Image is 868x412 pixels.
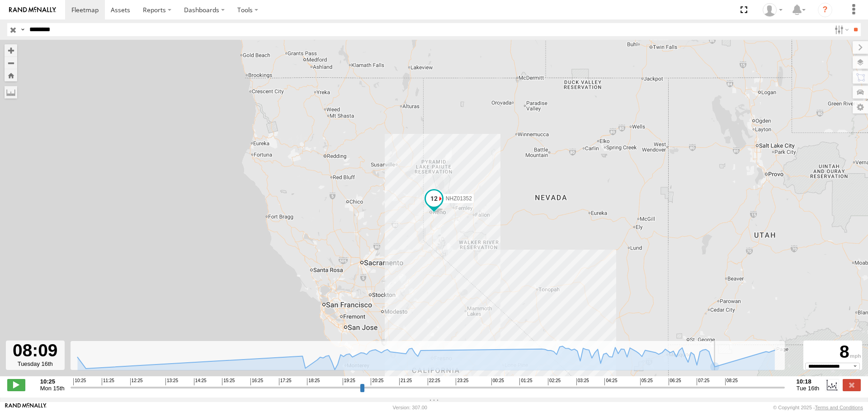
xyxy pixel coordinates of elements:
[548,378,561,385] span: 02:25
[307,378,320,385] span: 18:25
[399,378,412,385] span: 21:25
[797,385,820,392] span: Tue 16th Sep 2025
[519,378,532,385] span: 01:25
[343,378,355,385] span: 19:25
[73,378,86,385] span: 10:25
[576,378,589,385] span: 03:25
[725,378,738,385] span: 08:25
[5,44,17,57] button: Zoom in
[9,7,56,13] img: rand-logo.svg
[393,405,427,410] div: Version: 307.00
[456,378,468,385] span: 23:25
[831,23,850,36] label: Search Filter Options
[805,342,861,363] div: 8
[130,378,143,385] span: 12:25
[5,86,17,99] label: Measure
[797,378,820,385] strong: 10:18
[194,378,207,385] span: 14:25
[5,57,17,69] button: Zoom out
[250,378,263,385] span: 16:25
[697,378,709,385] span: 07:25
[604,378,617,385] span: 04:25
[773,405,863,410] div: © Copyright 2025 -
[843,379,861,391] label: Close
[5,403,47,412] a: Visit our Website
[279,378,292,385] span: 17:25
[222,378,235,385] span: 15:25
[165,378,178,385] span: 13:25
[815,405,863,410] a: Terms and Conditions
[428,378,440,385] span: 22:25
[7,379,25,391] label: Play/Stop
[669,378,681,385] span: 06:25
[19,23,26,36] label: Search Query
[5,69,17,81] button: Zoom Home
[640,378,653,385] span: 05:25
[818,3,832,17] i: ?
[759,3,786,17] div: Zulema McIntosch
[371,378,383,385] span: 20:25
[491,378,504,385] span: 00:25
[853,101,868,114] label: Map Settings
[102,378,114,385] span: 11:25
[40,378,65,385] strong: 10:25
[446,195,472,202] span: NHZ01352
[40,385,65,392] span: Mon 15th Sep 2025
